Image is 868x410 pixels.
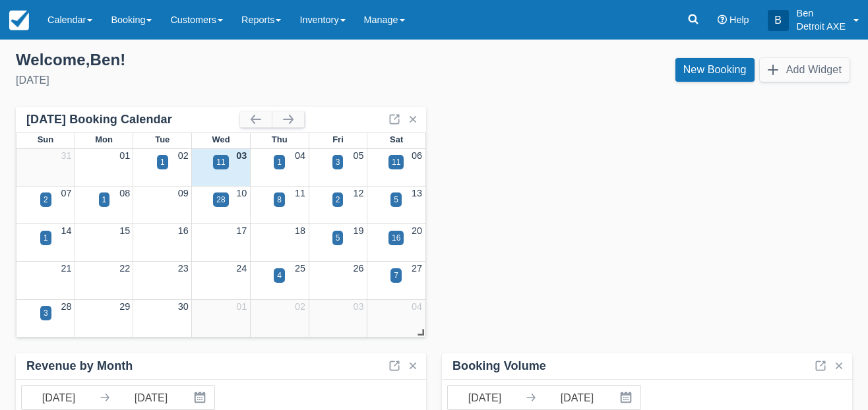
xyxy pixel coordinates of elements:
[119,188,130,198] a: 08
[102,194,107,206] div: 1
[236,150,247,161] a: 03
[22,386,96,409] input: Start Date
[412,225,422,236] a: 20
[336,194,340,206] div: 2
[26,112,240,127] div: [DATE] Booking Calendar
[797,20,846,33] p: Detroit AXE
[729,15,749,25] span: Help
[760,58,850,82] button: Add Widget
[353,150,363,161] a: 05
[188,386,214,409] button: Interact with the calendar and add the check-in date for your trip.
[9,11,29,30] img: checkfront-main-nav-mini-logo.png
[216,194,225,206] div: 28
[38,134,53,144] span: Sun
[392,232,400,244] div: 16
[61,188,72,198] a: 07
[119,301,130,312] a: 29
[452,359,546,374] div: Booking Volume
[336,232,340,244] div: 5
[295,301,305,312] a: 02
[448,386,522,409] input: Start Date
[412,150,422,161] a: 06
[16,73,423,88] div: [DATE]
[353,301,363,312] a: 03
[412,188,422,198] a: 13
[95,134,113,144] span: Mon
[295,225,305,236] a: 18
[718,15,727,24] i: Help
[236,263,247,274] a: 24
[16,50,423,70] div: Welcome , Ben !
[178,188,189,198] a: 09
[178,225,189,236] a: 16
[390,134,403,144] span: Sat
[353,263,363,274] a: 26
[295,263,305,274] a: 25
[412,301,422,312] a: 04
[797,7,846,20] p: Ben
[295,188,305,198] a: 11
[114,386,188,409] input: End Date
[216,156,225,168] div: 11
[353,188,363,198] a: 12
[160,156,165,168] div: 1
[236,301,247,312] a: 01
[272,134,288,144] span: Thu
[61,225,72,236] a: 14
[236,225,247,236] a: 17
[412,263,422,274] a: 27
[277,156,282,168] div: 1
[394,194,398,206] div: 5
[295,150,305,161] a: 04
[336,156,340,168] div: 3
[44,307,48,319] div: 3
[277,270,282,281] div: 4
[768,10,789,31] div: B
[212,134,230,144] span: Wed
[61,150,72,161] a: 31
[392,156,400,168] div: 11
[61,301,72,312] a: 28
[614,386,640,409] button: Interact with the calendar and add the check-in date for your trip.
[119,150,130,161] a: 01
[119,263,130,274] a: 22
[26,359,133,374] div: Revenue by Month
[675,58,755,82] a: New Booking
[236,188,247,198] a: 10
[178,301,189,312] a: 30
[277,194,282,206] div: 8
[353,225,363,236] a: 19
[394,270,398,281] div: 7
[332,134,344,144] span: Fri
[178,263,189,274] a: 23
[155,134,170,144] span: Tue
[61,263,72,274] a: 21
[540,386,614,409] input: End Date
[178,150,189,161] a: 02
[119,225,130,236] a: 15
[44,232,48,244] div: 1
[44,194,48,206] div: 2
